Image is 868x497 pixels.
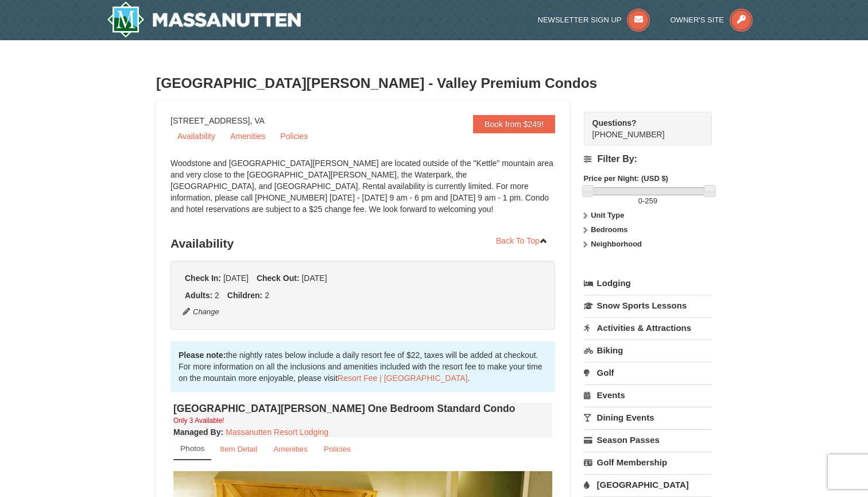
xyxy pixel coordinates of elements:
[173,438,211,460] a: Photos
[173,403,552,414] h4: [GEOGRAPHIC_DATA][PERSON_NAME] One Bedroom Standard Condo
[538,16,622,24] span: Newsletter Sign Up
[265,291,269,300] span: 2
[584,474,712,495] a: [GEOGRAPHIC_DATA]
[584,362,712,383] a: Golf
[273,445,308,453] small: Amenities
[324,445,351,453] small: Policies
[173,417,224,425] small: Only 3 Available!
[671,16,724,24] span: Owner's Site
[584,195,712,207] label: -
[220,445,257,453] small: Item Detail
[179,350,226,360] strong: Please note:
[257,273,300,283] strong: Check Out:
[182,306,220,318] button: Change
[266,438,315,460] a: Amenities
[170,157,555,226] div: Woodstone and [GEOGRAPHIC_DATA][PERSON_NAME] are located outside of the "Kettle" mountain area an...
[316,438,358,460] a: Policies
[173,427,223,437] strong: :
[584,340,712,361] a: Biking
[584,452,712,473] a: Golf Membership
[591,225,627,234] strong: Bedrooms
[538,16,650,24] a: Newsletter Sign Up
[107,1,301,38] img: Massanutten Resort Logo
[584,407,712,428] a: Dining Events
[223,273,249,283] span: [DATE]
[301,273,327,283] span: [DATE]
[584,429,712,450] a: Season Passes
[584,295,712,316] a: Snow Sports Lessons
[473,115,555,133] a: Book from $249!
[338,373,467,383] a: Resort Fee | [GEOGRAPHIC_DATA]
[591,211,624,219] strong: Unit Type
[638,197,642,205] span: 0
[591,240,642,248] strong: Neighborhood
[185,273,221,283] strong: Check In:
[592,118,637,128] strong: Questions?
[489,232,555,249] a: Back To Top
[156,72,712,95] h3: [GEOGRAPHIC_DATA][PERSON_NAME] - Valley Premium Condos
[584,384,712,406] a: Events
[671,16,753,24] a: Owner's Site
[584,317,712,338] a: Activities & Attractions
[584,273,712,294] a: Lodging
[173,427,220,437] span: Managed By
[227,291,262,300] strong: Children:
[223,128,272,145] a: Amenities
[185,291,212,300] strong: Adults:
[170,128,222,145] a: Availability
[215,291,219,300] span: 2
[170,341,555,392] div: the nightly rates below include a daily resort fee of $22, taxes will be added at checkout. For m...
[645,197,657,205] span: 259
[592,117,691,139] span: [PHONE_NUMBER]
[584,154,712,164] h4: Filter By:
[584,174,668,183] strong: Price per Night: (USD $)
[212,438,265,460] a: Item Detail
[107,1,301,38] a: Massanutten Resort
[170,232,555,255] h3: Availability
[226,427,328,437] a: Massanutten Resort Lodging
[273,128,315,145] a: Policies
[180,444,204,453] small: Photos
